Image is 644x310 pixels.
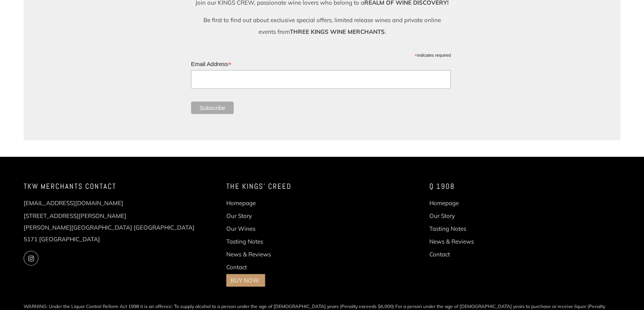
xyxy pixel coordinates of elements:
a: Contact [429,251,450,258]
h4: The Kings' Creed [226,180,417,193]
a: [EMAIL_ADDRESS][DOMAIN_NAME] [24,199,123,207]
label: Email Address [191,58,451,69]
a: News & Reviews [226,251,271,258]
strong: THREE KINGS WINE MERCHANTS [290,28,385,35]
div: indicates required [191,51,451,58]
a: Homepage [226,199,256,207]
input: Subscribe [191,102,234,114]
a: Contact [226,263,247,271]
h4: Q 1908 [429,180,620,193]
p: [STREET_ADDRESS][PERSON_NAME] [PERSON_NAME][GEOGRAPHIC_DATA] [GEOGRAPHIC_DATA] 5171 [GEOGRAPHIC_D... [24,210,215,245]
a: Tasting Notes [429,225,466,232]
a: Our Story [226,212,252,219]
a: BUY NOW [231,277,259,284]
h4: TKW Merchants Contact [24,180,215,193]
a: Our Wines [226,225,255,232]
a: Homepage [429,199,459,207]
a: News & Reviews [429,238,474,245]
a: Our Story [429,212,455,219]
p: Be first to find out about exclusive special offers, limited release wines and private online eve... [194,14,450,38]
a: Tasting Notes [226,238,263,245]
